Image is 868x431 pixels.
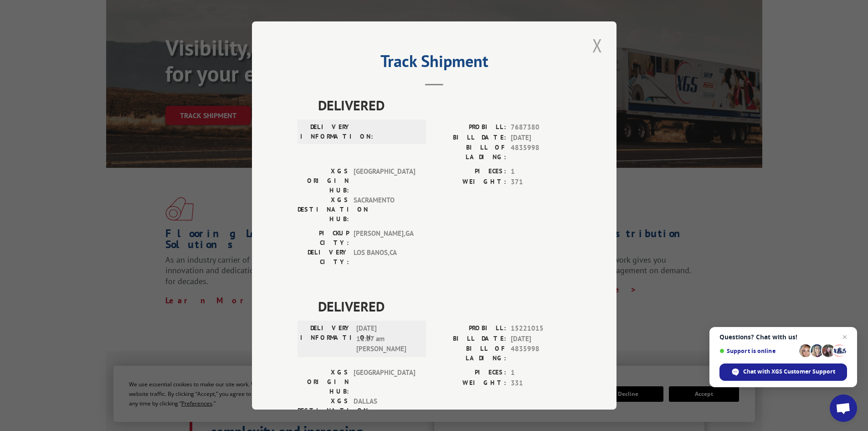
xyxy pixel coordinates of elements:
label: WEIGHT: [434,378,506,389]
span: Chat with XGS Customer Support [719,363,847,381]
span: Questions? Chat with us! [719,333,847,341]
span: [PERSON_NAME] , GA [354,228,415,248]
span: DELIVERED [318,296,571,317]
label: XGS DESTINATION HUB: [298,396,349,425]
button: Close modal [590,33,605,58]
label: BILL DATE: [434,334,506,344]
label: BILL OF LADING: [434,344,506,363]
span: 4835998 [511,143,571,162]
span: 7687380 [511,122,571,133]
label: DELIVERY INFORMATION: [300,323,352,354]
span: SACRAMENTO [354,195,415,224]
label: DELIVERY INFORMATION: [300,122,352,141]
span: [DATE] [511,133,571,143]
label: BILL OF LADING: [434,143,506,162]
label: XGS ORIGIN HUB: [298,166,349,195]
span: [GEOGRAPHIC_DATA] [354,368,415,396]
label: PROBILL: [434,323,506,334]
span: Support is online [719,348,796,354]
span: DALLAS [354,396,415,425]
label: DELIVERY CITY: [298,248,349,267]
span: 1 [511,368,571,378]
span: 4835998 [511,344,571,363]
label: BILL DATE: [434,133,506,143]
span: [GEOGRAPHIC_DATA] [354,166,415,195]
a: Open chat [830,395,857,422]
span: Chat with XGS Customer Support [743,368,835,376]
span: LOS BANOS , CA [354,248,415,267]
span: [DATE] [511,334,571,344]
span: [DATE] 11:27 am [PERSON_NAME] [356,323,418,354]
span: 371 [511,177,571,187]
span: 331 [511,378,571,389]
label: PIECES: [434,368,506,378]
span: 1 [511,166,571,177]
h2: Track Shipment [298,55,571,72]
label: PICKUP CITY: [298,228,349,248]
label: PIECES: [434,166,506,177]
label: PROBILL: [434,122,506,133]
span: DELIVERED [318,95,571,115]
label: XGS DESTINATION HUB: [298,195,349,224]
label: XGS ORIGIN HUB: [298,368,349,396]
span: 15221015 [511,323,571,334]
label: WEIGHT: [434,177,506,187]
